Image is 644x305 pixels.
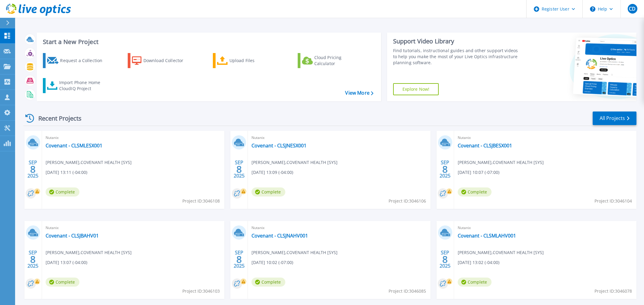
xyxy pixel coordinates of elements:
[442,167,448,172] span: 8
[345,90,373,96] a: View More
[46,249,132,256] span: [PERSON_NAME] , COVENANT HEALTH [SYS]
[43,39,373,45] h3: Start a New Project
[233,158,245,180] div: SEP 2025
[182,288,220,294] span: Project ID: 3046103
[233,248,245,270] div: SEP 2025
[439,248,451,270] div: SEP 2025
[458,233,516,239] a: Covenant - CLSMLAHV001
[229,55,278,67] div: Upload Files
[46,169,87,176] span: [DATE] 13:11 (-04:00)
[389,288,426,294] span: Project ID: 3046085
[252,249,338,256] span: [PERSON_NAME] , COVENANT HEALTH [SYS]
[46,187,79,197] span: Complete
[393,83,439,95] a: Explore Now!
[59,80,106,92] div: Import Phone Home CloudIQ Project
[314,55,363,67] div: Cloud Pricing Calculator
[252,259,293,266] span: [DATE] 10:02 (-07:00)
[46,225,221,231] span: Nutanix
[23,111,90,126] div: Recent Projects
[458,249,544,256] span: [PERSON_NAME] , COVENANT HEALTH [SYS]
[27,158,39,180] div: SEP 2025
[629,6,636,11] span: CD
[252,134,427,141] span: Nutanix
[594,288,632,294] span: Project ID: 3046078
[60,55,108,67] div: Request a Collection
[252,143,306,149] a: Covenant - CLSJNESX001
[252,187,285,197] span: Complete
[389,198,426,204] span: Project ID: 3046106
[46,134,221,141] span: Nutanix
[252,225,427,231] span: Nutanix
[442,257,448,262] span: 8
[252,159,338,166] span: [PERSON_NAME] , COVENANT HEALTH [SYS]
[458,259,499,266] span: [DATE] 13:02 (-04:00)
[439,158,451,180] div: SEP 2025
[458,159,544,166] span: [PERSON_NAME] , COVENANT HEALTH [SYS]
[27,248,39,270] div: SEP 2025
[458,143,512,149] a: Covenant - CLSJBESX001
[236,167,242,172] span: 8
[128,53,195,68] a: Download Collector
[43,53,110,68] a: Request a Collection
[252,169,293,176] span: [DATE] 13:09 (-04:00)
[458,134,633,141] span: Nutanix
[593,112,636,125] a: All Projects
[46,143,102,149] a: Covenant - CLSMLESX001
[46,159,132,166] span: [PERSON_NAME] , COVENANT HEALTH [SYS]
[236,257,242,262] span: 8
[458,187,492,197] span: Complete
[393,37,521,45] div: Support Video Library
[46,278,79,287] span: Complete
[30,257,36,262] span: 8
[393,48,521,66] div: Find tutorials, instructional guides and other support videos to help you make the most of your L...
[458,225,633,231] span: Nutanix
[46,259,87,266] span: [DATE] 13:07 (-04:00)
[252,233,308,239] a: Covenant - CLSJNAHV001
[143,55,192,67] div: Download Collector
[30,167,36,172] span: 8
[458,278,492,287] span: Complete
[213,53,280,68] a: Upload Files
[252,278,285,287] span: Complete
[46,233,99,239] a: Covenant - CLSJBAHV01
[594,198,632,204] span: Project ID: 3046104
[458,169,499,176] span: [DATE] 10:07 (-07:00)
[182,198,220,204] span: Project ID: 3046108
[298,53,365,68] a: Cloud Pricing Calculator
